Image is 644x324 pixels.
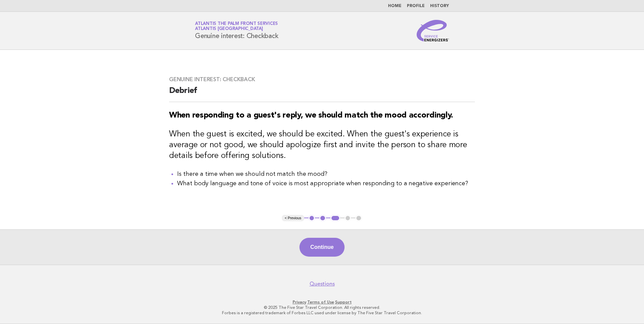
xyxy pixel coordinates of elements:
[293,300,306,304] a: Privacy
[195,22,278,31] a: Atlantis The Palm Front ServicesAtlantis [GEOGRAPHIC_DATA]
[116,305,528,310] p: © 2025 The Five Star Travel Corporation. All rights reserved.
[169,86,475,102] h2: Debrief
[335,300,352,304] a: Support
[116,310,528,316] p: Forbes is a registered trademark of Forbes LLC used under license by The Five Star Travel Corpora...
[299,238,344,257] button: Continue
[417,20,449,41] img: Service Energizers
[309,215,315,222] button: 1
[388,4,401,8] a: Home
[330,215,340,222] button: 3
[169,76,475,83] h3: Genuine interest: Checkback
[282,215,304,222] button: < Previous
[169,129,475,161] h3: When the guest is excited, we should be excited. When the guest's experience is average or not go...
[195,22,278,39] h1: Genuine interest: Checkback
[169,111,453,120] strong: When responding to a guest's reply, we should match the mood accordingly.
[430,4,449,8] a: History
[307,300,334,304] a: Terms of Use
[407,4,425,8] a: Profile
[195,27,263,31] span: Atlantis [GEOGRAPHIC_DATA]
[177,179,475,188] li: What body language and tone of voice is most appropriate when responding to a negative experience?
[116,299,528,305] p: · ·
[319,215,326,222] button: 2
[177,169,475,179] li: Is there a time when we should not match the mood?
[310,281,335,287] a: Questions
